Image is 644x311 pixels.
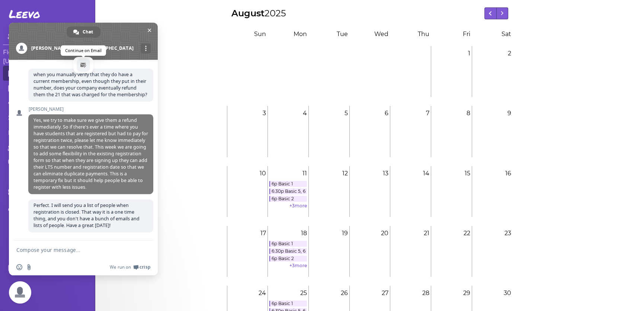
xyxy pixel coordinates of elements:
[269,30,307,39] div: M
[3,155,92,170] a: Discounts
[26,264,32,270] span: Send a file
[268,286,308,301] p: 25
[3,95,92,110] a: Settings
[3,110,92,125] a: Classes
[390,106,431,121] p: 7
[269,181,307,187] a: 6p Basic 1
[3,66,92,81] a: Calendar
[309,226,349,241] p: 19
[265,8,286,19] span: 2025
[350,226,390,241] p: 20
[268,106,308,121] p: 4
[269,241,307,247] a: 6p Basic 1
[3,246,92,260] a: Profile
[83,26,93,38] span: Chat
[227,106,268,121] p: 3
[350,106,390,121] p: 6
[269,256,307,262] a: 6p Basic 2
[289,263,307,268] a: +3more
[269,301,307,307] a: 6p Basic 1
[309,166,349,181] p: 12
[3,185,92,200] a: Skate Rentals
[33,202,140,229] span: Perfect. I will send you a list of people when registration is closed. That way it is a one time ...
[351,30,389,39] div: W
[310,30,348,39] div: T
[472,166,513,181] p: 16
[431,46,472,61] p: 1
[228,30,266,39] div: S
[227,226,268,241] p: 17
[390,286,431,301] p: 28
[3,170,92,185] a: Disclosures
[16,240,135,259] textarea: Compose your message...
[231,8,265,19] span: August
[110,264,150,270] a: We run onCrisp
[269,196,307,202] a: 6p Basic 2
[309,106,349,121] p: 5
[3,125,92,140] a: Class Packages
[9,7,40,21] span: Leevo
[431,106,472,121] p: 8
[227,166,268,181] p: 10
[431,226,472,241] p: 22
[3,81,92,95] a: Staff
[33,117,148,190] span: Yes, we try to make sure we give them a refund immediately. So if there's ever a time where you h...
[269,188,307,194] a: 6:30p Basic 5, 6
[340,30,348,38] span: ue
[431,166,472,181] p: 15
[110,264,131,270] span: We run on
[289,203,307,208] a: +3more
[3,260,92,275] a: Logout
[269,248,307,254] a: 6:30p Basic 5, 6
[350,166,390,181] p: 13
[140,264,150,270] span: Crisp
[472,226,513,241] p: 23
[390,226,431,241] p: 21
[227,286,268,301] p: 24
[309,286,349,301] p: 26
[3,200,92,214] a: Register Students
[145,26,153,34] span: Close chat
[9,281,31,304] a: Close chat
[472,46,513,61] p: 2
[505,30,511,38] span: at
[350,286,390,301] p: 27
[472,286,513,301] p: 30
[3,28,92,43] a: Student Dashboard
[381,30,388,38] span: ed
[390,166,431,181] p: 14
[258,30,266,38] span: un
[421,30,429,38] span: hu
[431,286,472,301] p: 29
[33,71,147,98] span: when you manually verify that they do have a current membership, even though they put in their nu...
[16,264,22,270] span: Insert an emoji
[268,226,308,241] p: 18
[3,48,92,66] h3: Figure Skating Club of [US_STATE]
[391,30,429,39] div: T
[268,166,308,181] p: 11
[467,30,470,38] span: ri
[473,30,511,39] div: S
[432,30,470,39] div: F
[67,26,100,38] a: Chat
[3,140,92,155] a: Students
[77,58,90,72] a: email
[472,106,513,121] p: 9
[299,30,307,38] span: on
[28,107,153,112] span: [PERSON_NAME]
